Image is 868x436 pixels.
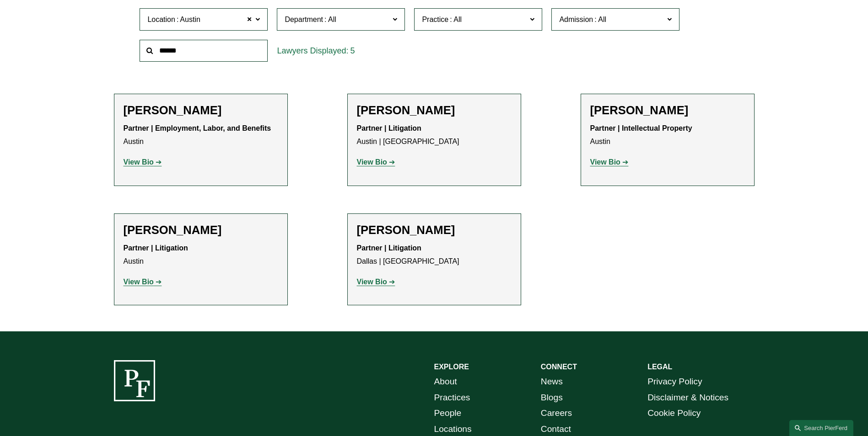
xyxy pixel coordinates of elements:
a: News [541,374,563,390]
a: View Bio [357,278,395,286]
p: Austin [124,242,278,268]
strong: CONNECT [541,363,577,371]
a: Privacy Policy [647,374,702,390]
strong: EXPLORE [434,363,469,371]
strong: View Bio [124,278,154,286]
p: Dallas | [GEOGRAPHIC_DATA] [357,242,512,268]
h2: [PERSON_NAME] [357,103,512,117]
a: Cookie Policy [647,405,701,421]
a: Practices [434,390,470,406]
span: Department [285,16,323,23]
a: About [434,374,457,390]
strong: LEGAL [647,363,672,371]
h2: [PERSON_NAME] [357,223,512,237]
strong: Partner | Litigation [357,124,421,132]
a: People [434,405,462,421]
strong: View Bio [357,278,387,286]
h2: [PERSON_NAME] [124,103,278,117]
span: Austin [180,14,200,26]
strong: Partner | Litigation [357,244,421,252]
strong: View Bio [124,158,154,166]
a: Disclaimer & Notices [647,390,728,406]
h2: [PERSON_NAME] [590,103,745,117]
strong: View Bio [590,158,620,166]
p: Austin [590,122,745,149]
strong: Partner | Employment, Labor, and Benefits [124,124,271,132]
span: 5 [350,46,355,55]
strong: Partner | Intellectual Property [590,124,692,132]
a: Search this site [789,420,853,436]
strong: View Bio [357,158,387,166]
a: View Bio [124,278,162,286]
h2: [PERSON_NAME] [124,223,278,237]
strong: Partner | Litigation [124,244,188,252]
span: Practice [422,16,448,23]
a: Blogs [541,390,563,406]
span: Admission [559,16,593,23]
a: View Bio [590,158,629,166]
a: View Bio [357,158,395,166]
p: Austin [124,122,278,149]
p: Austin | [GEOGRAPHIC_DATA] [357,122,512,149]
a: Careers [541,405,572,421]
a: View Bio [124,158,162,166]
span: Location [147,16,175,23]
